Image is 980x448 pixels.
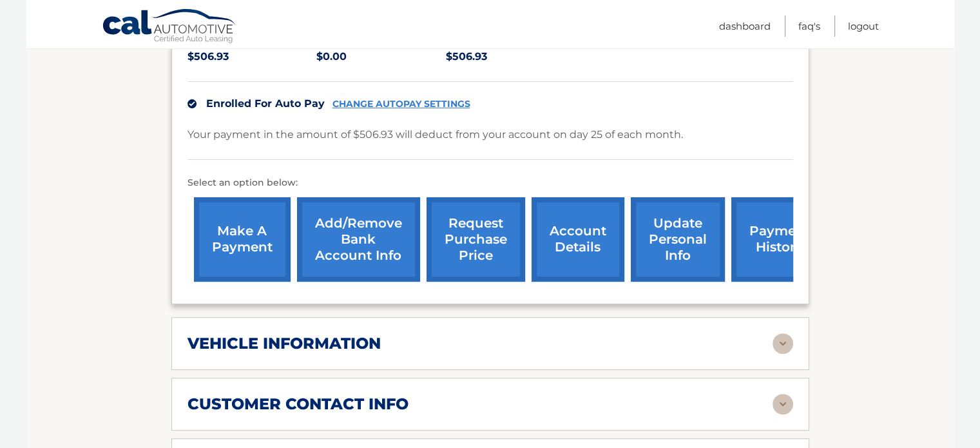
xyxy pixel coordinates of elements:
p: Select an option below: [187,175,793,191]
img: check.svg [187,99,197,108]
img: accordion-rest.svg [773,333,793,354]
p: $506.93 [187,48,317,66]
p: Your payment in the amount of $506.93 will deduct from your account on day 25 of each month. [187,126,683,144]
a: make a payment [194,197,291,282]
p: $0.00 [316,48,446,66]
h2: customer contact info [187,394,408,414]
a: FAQ's [798,15,820,37]
h2: vehicle information [187,334,381,353]
a: CHANGE AUTOPAY SETTINGS [332,99,470,110]
a: Logout [848,15,879,37]
a: payment history [731,197,828,282]
a: update personal info [631,197,725,282]
a: Dashboard [719,15,771,37]
a: request purchase price [427,197,525,282]
img: accordion-rest.svg [773,394,793,414]
p: $506.93 [446,48,575,66]
a: Add/Remove bank account info [297,197,420,282]
a: Cal Automotive [102,8,237,46]
span: Enrolled For Auto Pay [206,97,325,110]
a: account details [532,197,624,282]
